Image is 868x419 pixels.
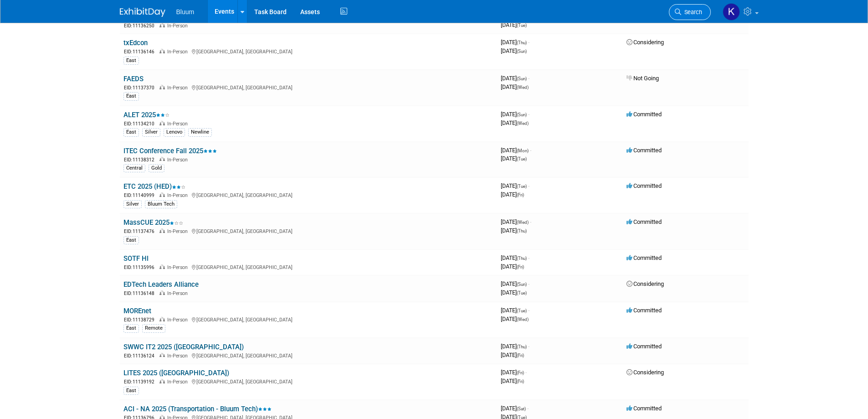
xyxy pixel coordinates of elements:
[167,121,190,127] span: In-Person
[123,263,493,271] div: [GEOGRAPHIC_DATA], [GEOGRAPHIC_DATA]
[123,75,144,83] a: FAEDS
[123,280,199,289] a: EDTech Leaders Alliance
[124,229,158,234] span: EID: 11137476
[627,369,664,376] span: Considering
[627,254,662,261] span: Committed
[501,343,529,350] span: [DATE]
[159,264,165,269] img: In-Person Event
[528,39,529,46] span: -
[123,369,229,377] a: LITES 2025 ([GEOGRAPHIC_DATA])
[530,147,531,154] span: -
[123,254,149,263] a: SOTF HI
[159,85,165,89] img: In-Person Event
[501,289,527,296] span: [DATE]
[517,192,524,197] span: (Fri)
[159,121,165,125] img: In-Person Event
[528,280,529,287] span: -
[123,352,493,359] div: [GEOGRAPHIC_DATA], [GEOGRAPHIC_DATA]
[124,157,158,162] span: EID: 11138312
[145,200,177,208] div: Bluum Tech
[501,111,529,118] span: [DATE]
[528,254,529,261] span: -
[517,370,524,375] span: (Fri)
[123,39,148,47] a: txEdcon
[517,379,524,384] span: (Fri)
[167,290,190,296] span: In-Person
[627,39,664,46] span: Considering
[164,128,185,136] div: Lenovo
[528,343,529,350] span: -
[517,40,527,45] span: (Thu)
[627,343,662,350] span: Committed
[530,218,531,225] span: -
[517,76,527,81] span: (Sun)
[501,280,529,287] span: [DATE]
[517,256,527,261] span: (Thu)
[123,405,272,413] a: ACI - NA 2025 (Transportation - Bluum Tech)
[124,85,158,90] span: EID: 11137370
[501,83,529,90] span: [DATE]
[123,164,145,172] div: Central
[124,49,158,54] span: EID: 11136146
[517,121,529,126] span: (Wed)
[501,47,527,54] span: [DATE]
[517,220,529,225] span: (Wed)
[123,92,139,100] div: East
[124,23,158,28] span: EID: 11136250
[501,155,527,162] span: [DATE]
[627,405,662,412] span: Committed
[501,119,529,126] span: [DATE]
[123,128,139,136] div: East
[501,191,524,198] span: [DATE]
[167,157,190,163] span: In-Person
[501,263,524,270] span: [DATE]
[159,49,165,53] img: In-Person Event
[517,344,527,349] span: (Thu)
[627,111,662,118] span: Committed
[517,23,527,28] span: (Tue)
[528,307,529,314] span: -
[517,184,527,189] span: (Tue)
[167,317,190,323] span: In-Person
[124,353,158,358] span: EID: 11136124
[167,192,190,198] span: In-Person
[525,369,527,376] span: -
[167,228,190,234] span: In-Person
[123,236,139,244] div: East
[123,111,169,119] a: ALET 2025
[723,3,740,21] img: Kellie Noller
[159,23,165,27] img: In-Person Event
[167,23,190,29] span: In-Person
[517,317,529,322] span: (Wed)
[517,406,526,411] span: (Sat)
[123,316,493,323] div: [GEOGRAPHIC_DATA], [GEOGRAPHIC_DATA]
[501,254,529,261] span: [DATE]
[528,182,529,189] span: -
[501,378,524,384] span: [DATE]
[627,307,662,314] span: Committed
[123,307,151,315] a: MOREnet
[167,85,190,91] span: In-Person
[123,387,139,395] div: East
[517,290,527,295] span: (Tue)
[501,21,527,28] span: [DATE]
[167,353,190,359] span: In-Person
[167,49,190,55] span: In-Person
[142,324,165,332] div: Remote
[176,8,195,16] span: Bluum
[123,324,139,332] div: East
[501,147,531,154] span: [DATE]
[159,379,165,383] img: In-Person Event
[124,317,158,322] span: EID: 11138729
[123,191,493,199] div: [GEOGRAPHIC_DATA], [GEOGRAPHIC_DATA]
[517,282,527,287] span: (Sun)
[188,128,212,136] div: Newline
[159,157,165,161] img: In-Person Event
[123,200,142,208] div: Silver
[167,379,190,385] span: In-Person
[501,405,529,412] span: [DATE]
[123,378,493,385] div: [GEOGRAPHIC_DATA], [GEOGRAPHIC_DATA]
[501,218,531,225] span: [DATE]
[123,227,493,235] div: [GEOGRAPHIC_DATA], [GEOGRAPHIC_DATA]
[123,218,183,227] a: MassCUE 2025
